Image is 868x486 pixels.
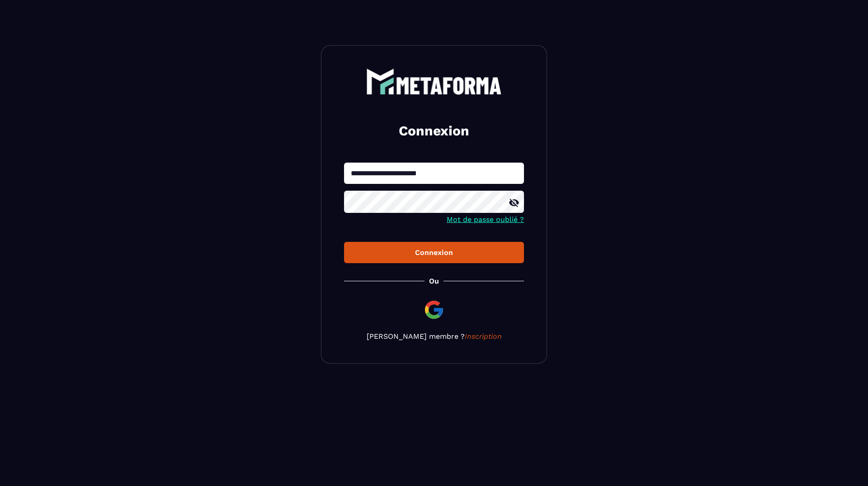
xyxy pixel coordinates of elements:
[344,332,524,341] p: [PERSON_NAME] membre ?
[351,248,517,257] div: Connexion
[344,68,524,95] a: logo
[355,122,513,140] h2: Connexion
[344,242,524,263] button: Connexion
[465,332,502,341] a: Inscription
[429,277,439,285] p: Ou
[447,215,524,224] a: Mot de passe oublié ?
[366,68,502,95] img: logo
[423,299,445,321] img: google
